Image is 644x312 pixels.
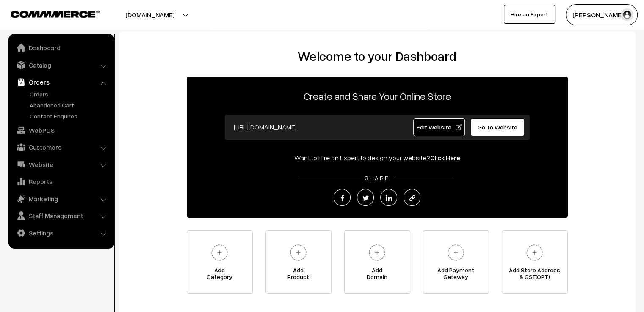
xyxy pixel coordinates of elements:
[365,241,389,264] img: plus.svg
[28,101,111,109] a: Abandoned Cart
[11,208,111,223] a: Staff Management
[504,5,555,24] a: Hire an Expert
[502,230,568,294] a: Add Store Address& GST(OPT)
[360,174,394,181] span: SHARE
[11,225,111,241] a: Settings
[11,8,85,19] a: COMMMERCE
[416,123,462,131] span: Edit Website
[11,191,111,206] a: Marketing
[28,90,111,99] a: Orders
[423,267,489,284] span: Add Payment Gateway
[187,267,252,284] span: Add Category
[187,88,568,104] p: Create and Share Your Online Store
[11,74,111,90] a: Orders
[96,4,204,25] button: [DOMAIN_NAME]
[11,174,111,189] a: Reports
[127,49,627,64] h2: Welcome to your Dashboard
[344,230,410,294] a: AddDomain
[187,153,568,163] div: Want to Hire an Expert to design your website?
[423,230,489,294] a: Add PaymentGateway
[478,123,517,131] span: Go To Website
[265,230,332,294] a: AddProduct
[345,267,410,284] span: Add Domain
[502,267,567,284] span: Add Store Address & GST(OPT)
[413,118,465,136] a: Edit Website
[11,123,111,138] a: WebPOS
[470,118,525,136] a: Go To Website
[11,40,111,55] a: Dashboard
[187,230,253,294] a: AddCategory
[28,112,111,120] a: Contact Enquires
[11,11,100,17] img: COMMMERCE
[430,153,460,162] a: Click Here
[287,241,310,264] img: plus.svg
[11,157,111,172] a: Website
[208,241,231,264] img: plus.svg
[523,241,546,264] img: plus.svg
[266,267,331,284] span: Add Product
[566,4,638,25] button: [PERSON_NAME]
[11,140,111,155] a: Customers
[11,57,111,73] a: Catalog
[621,8,633,21] img: user
[444,241,467,264] img: plus.svg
